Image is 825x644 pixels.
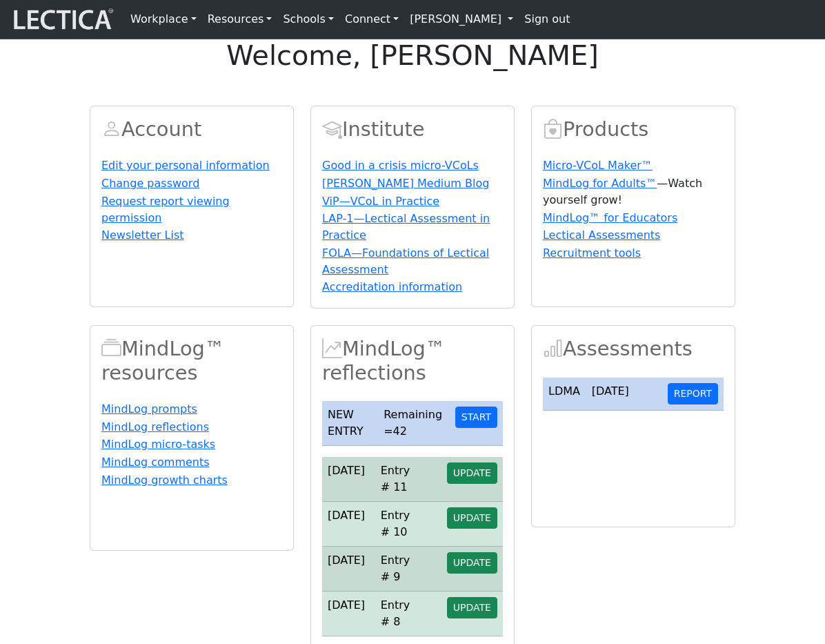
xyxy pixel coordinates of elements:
span: UPDATE [453,512,491,523]
a: Resources [202,6,278,33]
a: Accreditation information [322,280,462,293]
a: Request report viewing permission [101,195,230,224]
a: Lectical Assessments [543,228,660,242]
h2: Assessments [543,337,724,361]
a: [PERSON_NAME] Medium Blog [322,177,489,190]
a: Schools [277,6,339,33]
a: [PERSON_NAME] [404,6,519,33]
td: Entry # 11 [375,457,417,502]
a: MindLog growth charts [101,474,228,487]
td: Entry # 9 [375,547,417,592]
a: MindLog micro-tasks [101,438,215,451]
a: MindLog for Adults™ [543,177,657,190]
h2: MindLog™ reflections [322,337,503,384]
span: [DATE] [328,554,365,567]
a: LAP-1—Lectical Assessment in Practice [322,212,490,242]
td: Entry # 8 [375,592,417,636]
p: —Watch yourself grow! [543,175,724,208]
a: Change password [101,177,199,190]
a: Sign out [519,6,575,33]
img: lecticalive [10,6,114,32]
a: Good in a crisis micro-VCoLs [322,159,479,172]
button: UPDATE [447,552,497,574]
button: REPORT [668,383,718,404]
span: UPDATE [453,557,491,568]
span: [DATE] [328,464,365,477]
a: Connect [339,6,404,33]
span: 42 [393,425,407,438]
span: [DATE] [328,509,365,522]
a: MindLog reflections [101,420,209,433]
h2: Institute [322,117,503,142]
td: Remaining = [378,401,450,446]
a: FOLA—Foundations of Lectical Assessment [322,246,489,276]
a: MindLog prompts [101,402,197,416]
button: UPDATE [447,507,497,529]
a: MindLog™ for Educators [543,211,677,224]
span: MindLog™ resources [101,337,121,360]
a: ViP—VCoL in Practice [322,195,439,208]
button: UPDATE [447,462,497,484]
span: Account [322,117,342,141]
button: UPDATE [447,597,497,618]
span: [DATE] [328,598,365,612]
h2: Account [101,117,282,142]
td: NEW ENTRY [322,401,378,446]
a: Newsletter List [101,228,184,242]
span: Products [543,117,563,141]
button: START [455,407,497,428]
a: Edit your personal information [101,159,270,172]
span: UPDATE [453,602,491,613]
a: Recruitment tools [543,246,641,260]
span: UPDATE [453,467,491,478]
span: [DATE] [592,384,629,398]
td: Entry # 10 [375,502,417,547]
span: Assessments [543,337,563,360]
h2: Products [543,117,724,142]
span: Account [101,117,121,141]
span: MindLog [322,337,342,360]
h2: MindLog™ resources [101,337,282,384]
td: LDMA [543,378,586,411]
a: Micro-VCoL Maker™ [543,159,653,172]
a: MindLog comments [101,456,210,469]
a: Workplace [125,6,202,33]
